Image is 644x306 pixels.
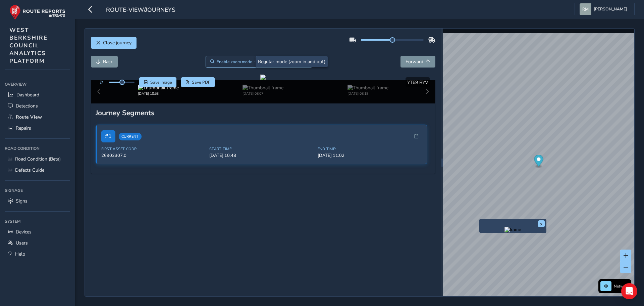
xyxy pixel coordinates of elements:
[5,123,70,134] a: Repairs
[101,130,115,142] span: # 1
[91,56,118,68] button: Back
[103,40,131,46] span: Close journey
[101,152,206,159] span: 26902307.0
[347,91,388,96] div: [DATE] 08:18
[16,125,31,131] span: Repairs
[16,92,39,98] span: Dashboard
[243,91,283,96] div: [DATE] 08:07
[9,26,48,65] span: WEST BERKSHIRE COUNCIL ANALYTICS PLATFORM
[181,77,215,87] button: PDF
[139,77,176,87] button: Save
[407,79,428,86] span: YT69 RYV
[16,240,28,246] span: Users
[9,5,65,20] img: rr logo
[119,133,142,140] span: Current
[101,146,206,151] span: First Asset Code:
[5,154,70,165] a: Road Condition (Beta)
[106,6,175,15] span: route-view/journeys
[504,227,521,232] img: frame
[209,152,314,159] span: [DATE] 10:48
[16,103,38,109] span: Detections
[538,220,545,227] button: x
[5,216,70,226] div: System
[96,108,431,118] div: Journey Segments
[5,165,70,176] a: Defects Guide
[15,156,61,162] span: Road Condition (Beta)
[5,79,70,89] div: Overview
[481,227,545,231] button: Preview frame
[206,56,257,68] button: Zoom
[138,91,179,96] div: [DATE] 10:53
[594,3,627,15] span: [PERSON_NAME]
[5,100,70,112] a: Detections
[5,195,70,207] a: Signs
[103,58,113,65] span: Back
[192,80,210,85] span: Save PDF
[15,251,25,257] span: Help
[580,3,591,15] img: diamond-layout
[91,37,137,49] button: Close journey
[217,59,252,64] span: Enable zoom mode
[621,283,637,299] div: Open Intercom Messenger
[5,112,70,123] a: Route View
[400,56,435,68] button: Forward
[138,85,179,91] img: Thumbnail frame
[318,152,422,159] span: [DATE] 11:02
[347,85,388,91] img: Thumbnail frame
[614,283,629,289] span: Network
[267,59,308,64] span: Enable drawing mode
[5,89,70,100] a: Dashboard
[16,198,28,204] span: Signs
[5,226,70,237] a: Devices
[5,185,70,195] div: Signage
[534,155,543,169] div: Map marker
[16,114,42,120] span: Route View
[209,146,314,151] span: Start Time:
[15,167,44,173] span: Defects Guide
[318,146,422,151] span: End Time:
[406,58,423,65] span: Forward
[16,229,32,235] span: Devices
[5,249,70,260] a: Help
[5,237,70,249] a: Users
[150,80,172,85] span: Save image
[5,143,70,154] div: Road Condition
[580,3,630,15] button: [PERSON_NAME]
[257,56,313,68] button: Draw
[243,85,283,91] img: Thumbnail frame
